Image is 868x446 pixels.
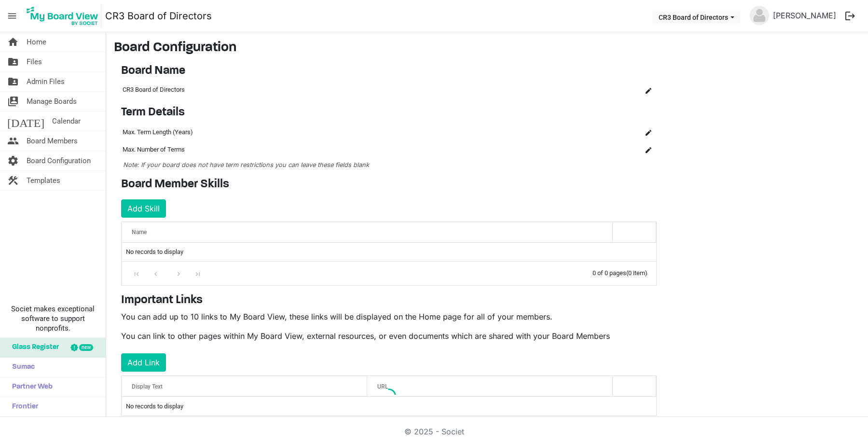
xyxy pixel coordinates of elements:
span: switch_account [7,92,19,111]
img: My Board View Logo [24,4,101,28]
a: My Board View Logo [24,4,105,28]
button: CR3 Board of Directors dropdownbutton [652,10,741,24]
span: Partner Web [7,377,53,397]
span: Sumac [7,358,35,377]
span: settings [7,151,19,170]
p: You can add up to 10 links to My Board View, these links will be displayed on the Home page for a... [121,311,657,322]
h4: Term Details [121,106,657,120]
td: is Command column column header [613,141,657,158]
a: © 2025 - Societ [404,427,464,436]
span: home [7,32,19,52]
span: Manage Boards [27,92,77,111]
span: construction [7,171,19,190]
div: Go to first page [130,266,143,280]
span: Home [27,32,46,52]
h4: Board Name [121,64,657,78]
span: folder_shared [7,52,19,71]
span: Files [27,52,42,71]
span: Admin Files [27,72,65,91]
span: Name [132,229,147,236]
td: Max. Term Length (Years) column header Name [121,124,575,141]
div: Go to next page [172,266,185,280]
button: logout [840,6,860,26]
span: Note: If your board does not have term restrictions you can leave these fields blank [123,161,369,168]
td: Max. Number of Terms column header Name [121,141,575,158]
button: Edit [642,143,655,156]
span: people [7,131,19,151]
div: Go to last page [191,266,204,280]
span: folder_shared [7,72,19,91]
span: Frontier [7,397,38,417]
span: Board Configuration [27,151,91,170]
span: Templates [27,171,60,190]
span: (0 item) [626,269,648,277]
span: menu [3,7,21,25]
a: [PERSON_NAME] [769,6,840,25]
td: column header Name [575,124,613,141]
span: Glass Register [7,338,59,357]
a: CR3 Board of Directors [105,6,212,26]
td: column header Name [575,141,613,158]
div: 0 of 0 pages (0 item) [592,262,656,282]
span: Societ makes exceptional software to support nonprofits. [4,304,101,333]
div: new [79,344,93,351]
p: You can link to other pages within My Board View, external resources, or even documents which are... [121,330,657,342]
span: [DATE] [7,111,44,131]
span: Board Members [27,131,78,151]
span: 0 of 0 pages [592,269,626,277]
button: Edit [642,125,655,139]
td: is Command column column header [613,124,657,141]
h4: Board Member Skills [121,178,657,192]
div: Go to previous page [149,266,162,280]
button: Add Skill [121,199,166,218]
button: Add Link [121,353,166,372]
h3: Board Configuration [114,40,860,56]
img: no-profile-picture.svg [750,6,769,25]
td: CR3 Board of Directors column header Name [121,82,623,98]
button: Edit [642,83,655,97]
h4: Important Links [121,293,657,307]
td: is Command column column header [623,82,657,98]
td: No records to display [122,243,656,261]
span: Calendar [52,111,81,131]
